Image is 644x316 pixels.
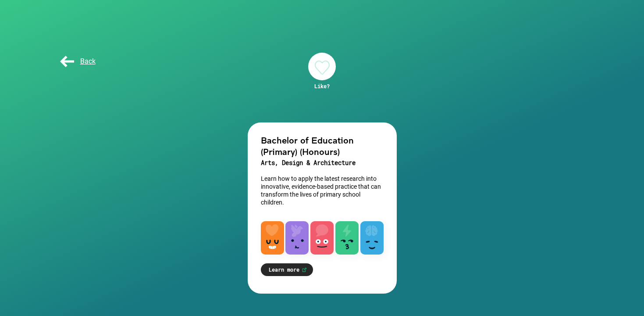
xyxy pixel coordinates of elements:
[261,157,384,169] h3: Arts, Design & Architecture
[302,267,307,273] img: Learn more
[261,175,384,206] p: Learn how to apply the latest research into innovative, evidence-based practice that can transfor...
[58,57,96,65] span: Back
[308,83,336,90] div: Like?
[261,134,384,157] h2: Bachelor of Education (Primary) (Honours)
[261,263,313,276] a: Learn more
